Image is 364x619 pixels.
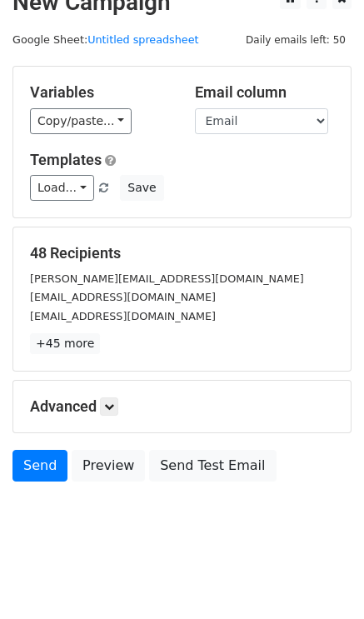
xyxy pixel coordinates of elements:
a: Send Test Email [149,450,276,482]
a: Templates [30,151,102,168]
a: Send [12,450,67,482]
a: Untitled spreadsheet [87,33,198,46]
small: [EMAIL_ADDRESS][DOMAIN_NAME] [30,291,216,303]
iframe: Chat Widget [281,539,364,619]
a: Preview [72,450,145,482]
button: Save [120,175,163,201]
a: +45 more [30,333,100,354]
a: Copy/paste... [30,108,132,134]
h5: Variables [30,83,170,102]
h5: Advanced [30,397,334,416]
small: [PERSON_NAME][EMAIL_ADDRESS][DOMAIN_NAME] [30,272,304,285]
div: 聊天小组件 [281,539,364,619]
small: Google Sheet: [12,33,199,46]
h5: Email column [195,83,335,102]
h5: 48 Recipients [30,244,334,262]
a: Daily emails left: 50 [240,33,352,46]
a: Load... [30,175,94,201]
span: Daily emails left: 50 [240,31,352,49]
small: [EMAIL_ADDRESS][DOMAIN_NAME] [30,310,216,322]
